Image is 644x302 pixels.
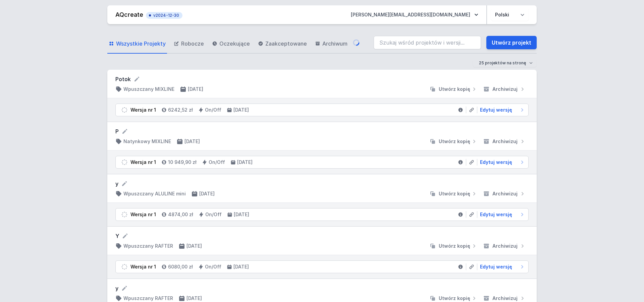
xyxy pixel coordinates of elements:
form: P [115,127,529,135]
span: Edytuj wersję [480,263,512,270]
div: Wersja nr 1 [130,263,156,270]
span: Utwórz kopię [439,86,470,93]
button: Edytuj nazwę projektu [121,285,128,292]
h4: 6080,00 zł [168,263,193,270]
form: y [115,284,529,292]
input: Szukaj wśród projektów i wersji... [374,36,481,49]
span: Archiwizuj [492,295,518,302]
h4: [DATE] [237,159,253,166]
button: Archiwizuj [480,295,529,302]
a: Utwórz projekt [486,36,537,49]
h4: [DATE] [233,263,249,270]
h4: 6242,52 zł [168,107,193,113]
a: Zaakceptowane [257,34,308,54]
button: [PERSON_NAME][EMAIL_ADDRESS][DOMAIN_NAME] [345,9,484,21]
h4: Wpuszczany MIXLINE [123,86,174,93]
select: Wybierz język [491,9,529,21]
button: Archiwizuj [480,86,529,93]
a: Edytuj wersję [477,107,526,113]
span: Utwórz kopię [439,190,470,197]
a: Robocze [172,34,205,54]
h4: Natynkowy MIXLINE [123,138,171,145]
span: Robocze [181,40,204,48]
a: Edytuj wersję [477,263,526,270]
form: y [115,180,529,188]
form: Y [115,232,529,240]
button: v2024-12-30 [146,11,182,19]
h4: On/Off [205,263,221,270]
h4: On/Off [209,159,225,166]
h4: Wpuszczany RAFTER [123,243,173,249]
div: Wersja nr 1 [130,211,156,218]
button: Utwórz kopię [427,190,480,197]
span: v2024-12-30 [149,13,179,18]
div: Wersja nr 1 [130,107,156,113]
h4: On/Off [205,211,222,218]
span: Oczekujące [219,40,250,48]
button: Edytuj nazwę projektu [122,233,128,239]
span: Archiwum [322,40,347,48]
button: Archiwizuj [480,190,529,197]
span: Utwórz kopię [439,295,470,302]
button: Archiwizuj [480,138,529,145]
button: Utwórz kopię [427,243,480,249]
img: draft.svg [121,263,128,270]
span: Archiwizuj [492,243,518,249]
h4: 4874,00 zł [168,211,193,218]
h4: On/Off [205,107,221,113]
button: Archiwizuj [480,243,529,249]
span: Utwórz kopię [439,138,470,145]
h4: [DATE] [184,138,200,145]
button: Edytuj nazwę projektu [133,76,140,82]
h4: [DATE] [186,243,202,249]
img: draft.svg [121,107,128,113]
span: Archiwizuj [492,138,518,145]
button: Utwórz kopię [427,138,480,145]
a: AQcreate [115,11,143,18]
h4: [DATE] [234,211,249,218]
a: Wszystkie Projekty [107,34,167,54]
h4: 10 949,90 zł [168,159,197,166]
span: Archiwizuj [492,86,518,93]
h4: Wpuszczany RAFTER [123,295,173,302]
button: Edytuj nazwę projektu [121,128,128,135]
button: Utwórz kopię [427,295,480,302]
h4: [DATE] [199,190,215,197]
a: Oczekujące [211,34,251,54]
h4: Wpuszczany ALULINE mini [123,190,186,197]
h4: [DATE] [186,295,202,302]
span: Edytuj wersję [480,159,512,166]
button: Utwórz kopię [427,86,480,93]
a: Edytuj wersję [477,211,526,218]
span: Wszystkie Projekty [116,40,166,48]
span: Zaakceptowane [265,40,307,48]
img: draft.svg [121,211,128,218]
h4: [DATE] [233,107,249,113]
span: Utwórz kopię [439,243,470,249]
div: Wersja nr 1 [130,159,156,166]
img: draft.svg [121,159,128,166]
a: Edytuj wersję [477,159,526,166]
form: Potok [115,75,529,83]
h4: [DATE] [188,86,203,93]
span: Edytuj wersję [480,211,512,218]
button: Edytuj nazwę projektu [121,180,128,187]
span: Archiwizuj [492,190,518,197]
a: Archiwum [314,34,349,54]
span: Edytuj wersję [480,107,512,113]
